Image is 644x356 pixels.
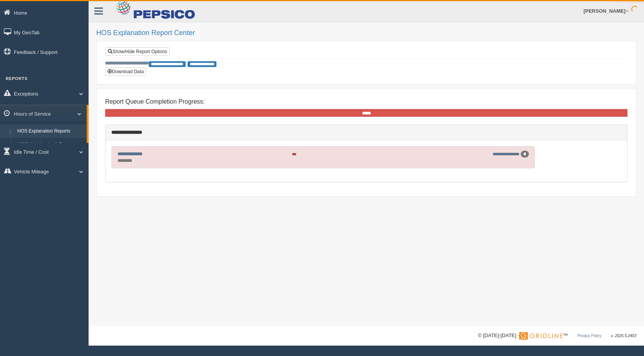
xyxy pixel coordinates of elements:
[96,29,636,37] h2: HOS Explanation Report Center
[14,138,87,152] a: HOS Violation Audit Reports
[14,124,87,138] a: HOS Explanation Reports
[105,67,146,76] button: Download Data
[478,332,636,340] div: © [DATE]-[DATE] - ™
[577,334,601,338] a: Privacy Policy
[519,332,563,340] img: Gridline
[106,47,169,56] a: Show/Hide Report Options
[105,98,627,105] h4: Report Queue Completion Progress:
[611,334,636,338] span: v. 2025.5.2403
